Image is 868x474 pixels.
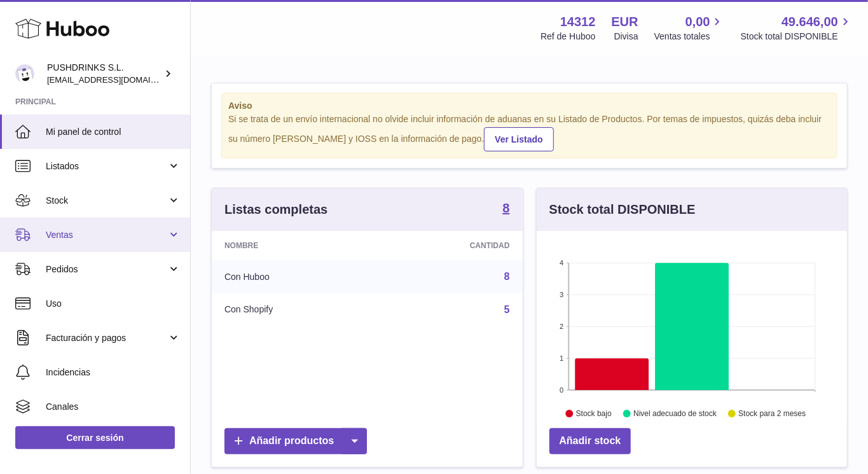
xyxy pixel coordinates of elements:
[560,259,563,267] text: 4
[741,13,853,43] a: 49.646,00 Stock total DISPONIBLE
[212,293,376,326] td: Con Shopify
[46,160,167,172] span: Listados
[549,201,696,218] h3: Stock total DISPONIBLE
[654,13,725,43] a: 0,00 Ventas totales
[212,260,376,293] td: Con Huboo
[685,13,710,31] span: 0,00
[502,202,509,214] strong: 8
[541,31,595,43] div: Ref de Huboo
[46,195,167,207] span: Stock
[560,386,563,394] text: 0
[212,231,376,260] th: Nombre
[504,271,510,282] a: 8
[654,31,725,43] span: Ventas totales
[376,231,522,260] th: Cantidad
[47,74,187,85] span: [EMAIL_ADDRESS][DOMAIN_NAME]
[502,202,509,217] a: 8
[15,426,175,449] a: Cerrar sesión
[575,409,611,418] text: Stock bajo
[46,401,181,413] span: Canales
[46,263,167,275] span: Pedidos
[549,428,631,454] a: Añadir stock
[46,298,181,310] span: Uso
[782,13,838,31] span: 49.646,00
[560,354,563,362] text: 1
[228,100,830,112] strong: Aviso
[224,428,367,454] a: Añadir productos
[614,31,638,43] div: Divisa
[484,127,553,151] a: Ver Listado
[224,201,327,218] h3: Listas completas
[738,409,806,418] text: Stock para 2 meses
[46,332,167,344] span: Facturación y pagos
[741,31,853,43] span: Stock total DISPONIBLE
[560,13,596,31] strong: 14312
[46,366,181,379] span: Incidencias
[560,291,563,298] text: 3
[612,13,638,31] strong: EUR
[46,229,167,241] span: Ventas
[560,323,563,330] text: 2
[228,113,830,151] div: Si se trata de un envío internacional no olvide incluir información de aduanas en su Listado de P...
[15,64,34,83] img: framos@pushdrinks.es
[633,409,717,418] text: Nivel adecuado de stock
[47,62,162,86] div: PUSHDRINKS S.L.
[46,126,181,138] span: Mi panel de control
[504,304,510,315] a: 5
